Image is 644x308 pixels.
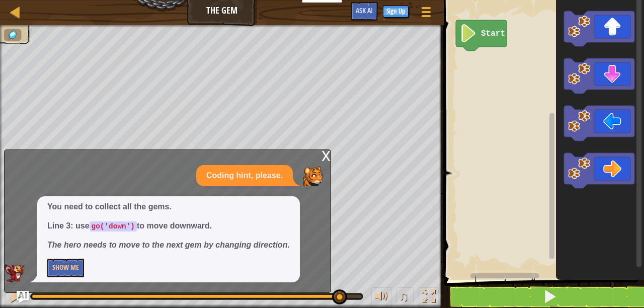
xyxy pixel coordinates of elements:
[303,166,323,186] img: Player
[351,2,378,21] button: Ask AI
[321,150,331,160] div: x
[356,6,373,15] span: Ask AI
[414,2,439,26] button: Show game menu
[47,259,84,277] button: Show Me
[47,220,290,232] p: Line 3: use to move downward.
[419,287,439,308] button: Toggle fullscreen
[5,264,25,282] img: AI
[398,289,409,304] span: ♫
[4,29,21,41] li: Collect the gems.
[206,170,283,182] p: Coding hint, please.
[17,291,29,303] button: Ask AI
[47,201,290,213] p: You need to collect all the gems.
[47,241,290,249] em: The hero needs to move to the next gem by changing direction.
[5,287,25,308] button: Ctrl + P: Pause
[371,287,391,308] button: Adjust volume
[383,6,409,18] button: Sign Up
[481,29,505,38] text: Start
[90,221,137,232] code: go('down')
[396,287,414,308] button: ♫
